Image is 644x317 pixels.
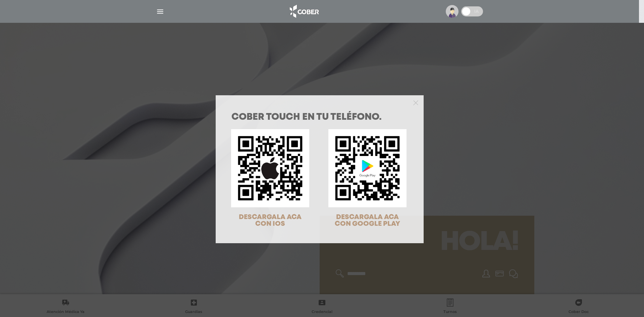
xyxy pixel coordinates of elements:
span: DESCARGALA ACA CON GOOGLE PLAY [335,214,400,227]
span: DESCARGALA ACA CON IOS [239,214,302,227]
button: Close [413,99,418,105]
img: qr-code [231,129,309,207]
img: qr-code [328,129,407,207]
h1: COBER TOUCH en tu teléfono. [231,113,408,122]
